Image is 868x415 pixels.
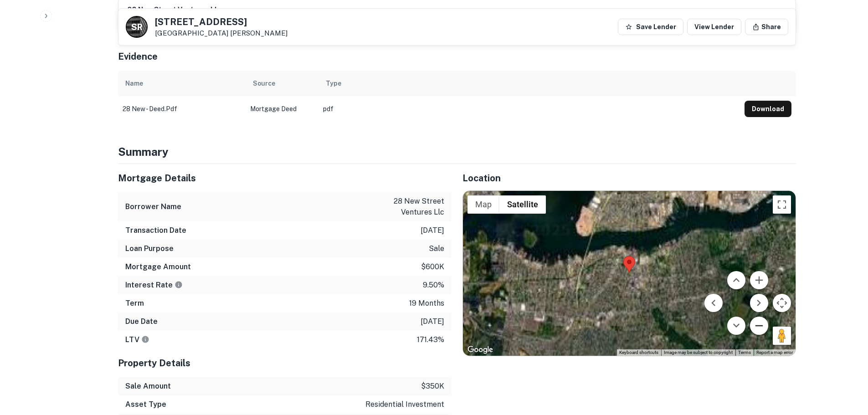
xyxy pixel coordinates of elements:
p: S R [131,21,142,33]
h6: Loan Purpose [125,243,174,254]
button: Show satellite imagery [499,195,546,214]
h6: Sale Amount [125,381,171,392]
button: Move left [704,294,723,312]
button: Save Lender [618,19,683,35]
th: Type [318,71,740,96]
a: Terms (opens in new tab) [738,350,751,355]
a: S R [126,16,148,38]
a: Open this area in Google Maps (opens a new window) [465,344,495,356]
p: 28 new street ventures llc [362,196,444,218]
button: Keyboard shortcuts [619,349,658,356]
button: Toggle fullscreen view [773,195,791,214]
h5: Property Details [118,356,452,370]
h6: Due Date [125,316,158,327]
button: Move up [727,271,745,289]
a: View Lender [687,19,741,35]
iframe: Chat Widget [822,342,868,386]
div: Type [326,78,341,89]
p: $600k [421,261,444,272]
h6: Mortgage Amount [125,261,191,272]
a: Report a map error [756,350,793,355]
div: scrollable content [118,71,796,122]
svg: The interest rates displayed on the website are for informational purposes only and may be report... [175,281,183,289]
button: Move down [727,317,745,335]
h6: Borrower Name [125,201,181,212]
a: [PERSON_NAME] [230,29,288,37]
button: Show street map [467,195,499,214]
p: sale [429,243,444,254]
th: Name [118,71,246,96]
h6: Transaction Date [125,225,186,236]
p: [DATE] [421,316,444,327]
h6: Term [125,298,144,309]
h5: Mortgage Details [118,171,452,185]
p: residential investment [365,399,444,410]
p: [DATE] [421,225,444,236]
td: pdf [318,96,740,122]
p: $350k [421,381,444,392]
h5: Location [462,171,796,185]
div: Source [253,78,275,89]
button: Zoom out [750,317,768,335]
h6: 28 new street ventures llc [128,5,221,15]
p: 19 months [409,298,444,309]
button: Drag Pegman onto the map to open Street View [773,327,791,345]
button: Map camera controls [773,294,791,312]
div: Name [125,78,143,89]
td: Mortgage Deed [246,96,318,122]
img: Google [465,344,495,356]
h6: Interest Rate [125,280,183,291]
td: 28 new - deed.pdf [118,96,246,122]
p: 171.43% [417,334,444,345]
h6: LTV [125,334,149,345]
p: 9.50% [423,280,444,291]
h5: [STREET_ADDRESS] [155,17,288,26]
button: Move right [750,294,768,312]
p: [GEOGRAPHIC_DATA] [155,29,288,37]
h4: Summary [118,143,796,160]
button: Zoom in [750,271,768,289]
button: Download [745,101,791,117]
h5: Evidence [118,50,158,63]
th: Source [246,71,318,96]
span: Image may be subject to copyright [664,350,733,355]
h6: Asset Type [125,399,166,410]
button: Share [745,19,788,35]
svg: LTVs displayed on the website are for informational purposes only and may be reported incorrectly... [141,335,149,343]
